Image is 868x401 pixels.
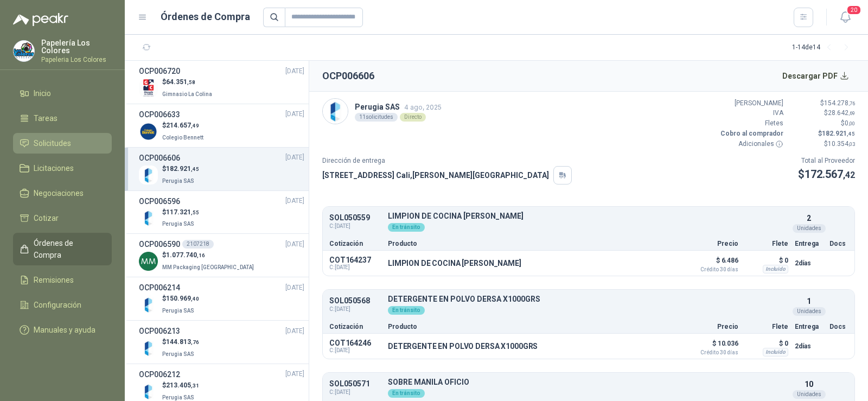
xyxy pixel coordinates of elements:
span: 28.642 [828,109,855,117]
img: Company Logo [14,41,34,61]
p: Papeleria Los Colores [41,56,112,63]
p: Papelería Los Colores [41,39,112,54]
span: [DATE] [285,326,304,336]
p: $ [162,164,199,174]
img: Logo peakr [13,13,68,26]
p: Precio [684,323,738,330]
p: $ [162,120,206,131]
img: Company Logo [139,122,158,141]
span: C: [DATE] [329,222,381,231]
span: Perugia SAS [162,308,194,314]
span: MM Packaging [GEOGRAPHIC_DATA] [162,264,254,270]
a: OCP006213[DATE] Company Logo$144.813,76Perugia SAS [139,325,304,359]
p: $ [798,166,855,183]
p: SOBRE MANILA OFICIO [388,378,788,386]
span: 20 [846,5,861,15]
img: Company Logo [139,382,158,401]
p: $ [790,108,855,118]
span: [DATE] [285,109,304,119]
p: Perugia SAS [355,101,442,113]
h3: OCP006212 [139,368,180,380]
p: Precio [684,240,738,247]
p: LIMPION DE COCINA [PERSON_NAME] [388,259,521,268]
span: C: [DATE] [329,305,381,314]
h3: OCP006213 [139,325,180,337]
span: 154.278 [824,99,855,107]
span: ,55 [191,209,199,215]
img: Company Logo [139,166,158,184]
p: $ [162,250,256,260]
p: 1 [807,295,811,307]
span: C: [DATE] [329,388,381,397]
p: LIMPION DE COCINA [PERSON_NAME] [388,212,788,220]
h2: OCP006606 [322,68,374,84]
p: [STREET_ADDRESS] Cali , [PERSON_NAME][GEOGRAPHIC_DATA] [322,169,549,181]
p: Fletes [718,118,783,129]
img: Company Logo [139,339,158,358]
span: ,00 [848,120,855,126]
p: $ [162,294,199,304]
span: 1.077.740 [166,251,205,259]
span: Gimnasio La Colina [162,91,212,97]
span: ,42 [843,170,855,180]
div: Incluido [763,348,788,357]
div: 1 - 14 de 14 [792,39,855,56]
a: OCP006633[DATE] Company Logo$214.657,49Colegio Bennett [139,109,304,143]
span: 0 [845,119,855,127]
span: 182.921 [822,130,855,137]
p: Cobro al comprador [718,129,783,139]
img: Company Logo [139,252,158,271]
div: En tránsito [388,306,425,315]
span: Inicio [34,87,51,99]
h1: Órdenes de Compra [161,9,250,24]
p: $ [790,98,855,109]
a: OCP006606[DATE] Company Logo$182.921,45Perugia SAS [139,152,304,186]
span: 150.969 [166,295,199,302]
p: 10 [805,378,813,390]
span: 214.657 [166,122,199,129]
p: 2 [807,212,811,224]
div: Incluido [763,265,788,273]
span: C: [DATE] [329,264,381,271]
span: Perugia SAS [162,351,194,357]
a: Solicitudes [13,133,112,154]
span: Cotizar [34,212,59,224]
p: SOL050559 [329,214,381,222]
a: OCP0065902107218[DATE] Company Logo$1.077.740,16MM Packaging [GEOGRAPHIC_DATA] [139,238,304,272]
span: [DATE] [285,283,304,293]
a: Tareas [13,108,112,129]
a: OCP006596[DATE] Company Logo$117.321,55Perugia SAS [139,195,304,230]
span: Perugia SAS [162,178,194,184]
p: Adicionales [718,139,783,149]
span: [DATE] [285,369,304,379]
span: ,76 [848,100,855,106]
a: Remisiones [13,270,112,290]
a: Cotizar [13,208,112,228]
p: IVA [718,108,783,118]
span: [DATE] [285,196,304,206]
img: Company Logo [323,99,348,124]
a: Inicio [13,83,112,104]
p: Flete [745,323,788,330]
span: [DATE] [285,66,304,77]
span: Manuales y ayuda [34,324,95,336]
p: $ [162,337,199,347]
p: $ [162,77,214,87]
img: Company Logo [139,295,158,314]
a: Configuración [13,295,112,315]
div: En tránsito [388,389,425,398]
p: Cotización [329,323,381,330]
h3: OCP006606 [139,152,180,164]
p: $ 0 [745,337,788,350]
a: Negociaciones [13,183,112,203]
span: Solicitudes [34,137,71,149]
p: $ [162,380,199,391]
p: DETERGENTE EN POLVO DERSA X1000GRS [388,342,538,351]
p: $ [790,139,855,149]
span: ,58 [187,79,195,85]
span: Licitaciones [34,162,74,174]
a: OCP006214[DATE] Company Logo$150.969,40Perugia SAS [139,282,304,316]
div: Unidades [793,224,826,233]
a: Manuales y ayuda [13,320,112,340]
p: Cotización [329,240,381,247]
